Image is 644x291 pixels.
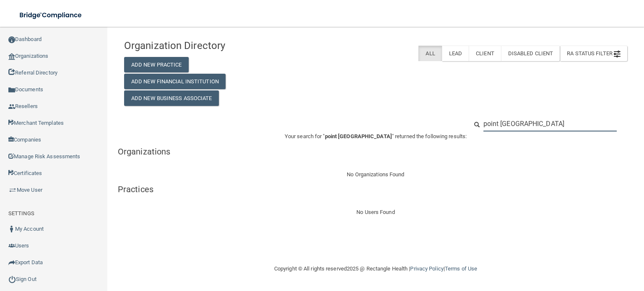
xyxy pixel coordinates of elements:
[445,265,477,272] a: Terms of Use
[124,90,219,106] button: Add New Business Associate
[8,103,15,110] img: ic_reseller.de258add.png
[118,207,634,217] div: No Users Found
[8,242,15,249] img: icon-users.e205127d.png
[118,170,634,180] div: No Organizations Found
[118,147,634,156] h5: Organizations
[410,265,443,272] a: Privacy Policy
[118,131,634,142] p: Your search for " " returned the following results:
[124,74,226,89] button: Add New Financial Institution
[124,40,283,51] h4: Organization Directory
[8,186,17,194] img: briefcase.64adab9b.png
[124,57,189,72] button: Add New Practice
[469,46,501,61] label: Client
[483,116,617,131] input: Search
[567,50,621,57] span: RA Status Filter
[8,87,15,93] img: icon-documents.8dae5593.png
[501,46,560,61] label: Disabled Client
[8,276,16,283] img: ic_power_dark.7ecde6b1.png
[8,36,15,43] img: ic_dashboard_dark.d01f4a41.png
[325,133,392,139] span: point [GEOGRAPHIC_DATA]
[442,46,469,61] label: Lead
[118,185,634,194] h5: Practices
[418,46,441,61] label: All
[8,53,15,60] img: organization-icon.f8decf85.png
[8,209,34,219] label: SETTINGS
[8,259,15,266] img: icon-export.b9366987.png
[13,7,90,24] img: bridge_compliance_login_screen.278c3ca4.svg
[223,255,529,282] div: Copyright © All rights reserved 2025 @ Rectangle Health | |
[614,51,621,57] img: icon-filter@2x.21656d0b.png
[8,226,15,232] img: ic_user_dark.df1a06c3.png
